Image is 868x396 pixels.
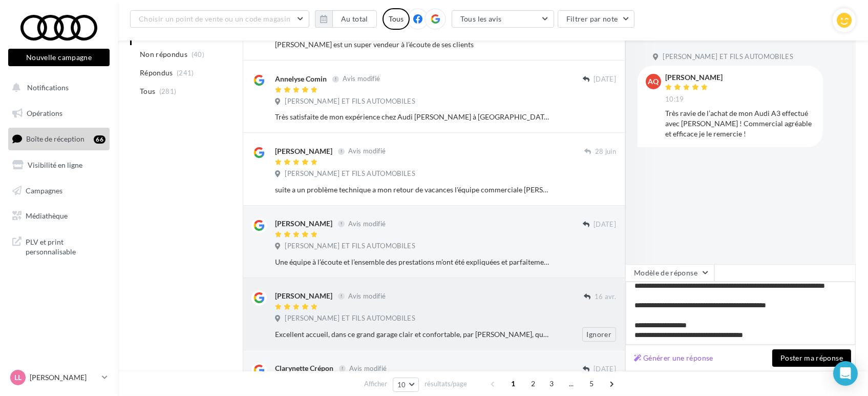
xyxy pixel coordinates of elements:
[275,329,549,340] div: Excellent accueil, dans ce grand garage clair et confortable, par [PERSON_NAME], qui a su nous ac...
[275,219,332,229] div: [PERSON_NAME]
[27,109,62,117] span: Opérations
[595,292,616,302] span: 16 avr.
[177,69,194,77] span: (241)
[594,75,616,84] span: [DATE]
[275,74,327,84] div: Annelyse Comin
[505,375,521,392] span: 1
[285,169,415,179] span: [PERSON_NAME] ET FILS AUTOMOBILES
[663,52,793,62] span: [PERSON_NAME] ET FILS AUTOMOBILES
[140,86,155,96] span: Tous
[26,186,62,194] span: Campagnes
[525,375,541,392] span: 2
[26,235,105,257] span: PLV et print personnalisable
[285,97,415,106] span: [PERSON_NAME] ET FILS AUTOMOBILES
[275,185,549,195] div: suite a un problème technique a mon retour de vacances l'équipe commerciale [PERSON_NAME] et [PER...
[159,87,177,95] span: (281)
[6,231,112,261] a: PLV et print personnalisable
[6,103,112,124] a: Opérations
[26,211,68,220] span: Médiathèque
[349,364,387,372] span: Avis modifié
[139,14,290,23] span: Choisir un point de vente ou un code magasin
[452,10,554,28] button: Tous les avis
[625,264,714,282] button: Modèle de réponse
[8,49,110,66] button: Nouvelle campagne
[275,146,332,156] div: [PERSON_NAME]
[94,135,105,144] div: 66
[594,220,616,229] span: [DATE]
[563,375,580,392] span: ...
[583,375,600,392] span: 5
[393,378,419,392] button: 10
[28,161,82,169] span: Visibilité en ligne
[14,372,22,383] span: LL
[332,10,377,28] button: Au total
[6,128,112,150] a: Boîte de réception66
[460,14,502,23] span: Tous les avis
[665,95,684,104] span: 10:19
[630,352,717,364] button: Générer une réponse
[8,368,110,387] a: LL [PERSON_NAME]
[6,205,112,227] a: Médiathèque
[343,75,380,83] span: Avis modifié
[364,379,387,389] span: Afficher
[6,154,112,176] a: Visibilité en ligne
[594,365,616,374] span: [DATE]
[130,10,309,28] button: Choisir un point de vente ou un code magasin
[30,372,98,383] p: [PERSON_NAME]
[285,314,415,323] span: [PERSON_NAME] ET FILS AUTOMOBILES
[275,363,333,373] div: Clarynette Crépon
[772,349,851,367] button: Poster ma réponse
[383,8,410,30] div: Tous
[140,49,187,60] span: Non répondus
[397,381,406,389] span: 10
[425,379,467,389] span: résultats/page
[27,83,69,92] span: Notifications
[6,77,108,98] button: Notifications
[275,291,332,301] div: [PERSON_NAME]
[348,147,386,155] span: Avis modifié
[833,361,858,386] div: Open Intercom Messenger
[558,10,635,28] button: Filtrer par note
[648,76,659,87] span: aQ
[348,220,386,228] span: Avis modifié
[140,68,173,78] span: Répondus
[315,10,377,28] button: Au total
[26,134,84,143] span: Boîte de réception
[348,292,386,300] span: Avis modifié
[192,50,204,58] span: (40)
[6,180,112,202] a: Campagnes
[275,39,549,50] div: [PERSON_NAME] est un super vendeur à l’écoute de ses clients
[275,257,549,267] div: Une équipe à l’écoute et l’ensemble des prestations m’ont été expliquées et parfaitement réalisées.
[275,112,549,122] div: Très satisfaite de mon expérience chez Audi [PERSON_NAME] à [GEOGRAPHIC_DATA]. Le service client ...
[665,108,815,139] div: Très ravie de l’achat de mon Audi A3 effectué avec [PERSON_NAME] ! Commercial agréable et efficac...
[285,242,415,251] span: [PERSON_NAME] ET FILS AUTOMOBILES
[665,74,723,81] div: [PERSON_NAME]
[582,327,616,342] button: Ignorer
[595,147,616,156] span: 28 juin
[543,375,560,392] span: 3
